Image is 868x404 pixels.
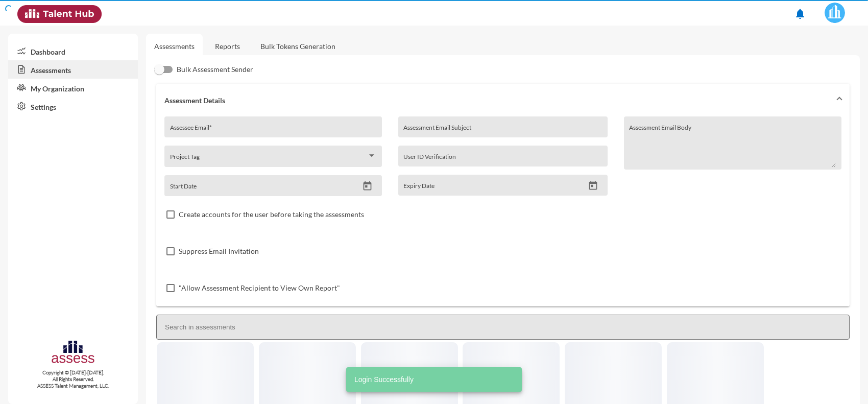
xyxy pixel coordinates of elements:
[794,8,806,20] mat-icon: notifications
[154,42,195,51] a: Assessments
[179,282,340,294] span: "Allow Assessment Recipient to View Own Report"
[8,60,138,79] a: Assessments
[156,84,850,116] mat-expansion-panel-header: Assessment Details
[179,245,259,257] span: Suppress Email Invitation
[156,116,850,306] div: Assessment Details
[584,180,602,191] button: Open calendar
[8,42,138,60] a: Dashboard
[164,96,829,105] mat-panel-title: Assessment Details
[156,315,850,340] input: Search in assessments
[177,63,253,76] span: Bulk Assessment Sender
[252,34,344,59] a: Bulk Tokens Generation
[179,208,364,221] span: Create accounts for the user before taking the assessments
[354,374,414,385] span: Login Successfully
[358,181,376,192] button: Open calendar
[51,339,96,367] img: assesscompany-logo.png
[8,79,138,97] a: My Organization
[8,97,138,115] a: Settings
[8,369,138,389] p: Copyright © [DATE]-[DATE]. All Rights Reserved. ASSESS Talent Management, LLC.
[207,34,248,59] a: Reports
